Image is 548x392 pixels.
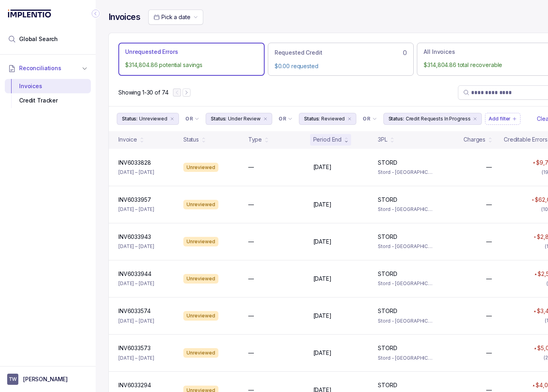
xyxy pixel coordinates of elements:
[183,311,218,321] div: Unreviewed
[153,13,190,21] search: Date Range Picker
[378,242,433,250] p: Stord - [GEOGRAPHIC_DATA]
[248,163,254,171] p: —
[378,381,397,389] p: STORD
[118,233,151,241] p: INV6033943
[118,205,154,213] p: [DATE] – [DATE]
[363,116,377,122] li: Filter Chip Connector undefined
[406,115,471,123] p: Credit Requests In Progress
[118,280,154,288] p: [DATE] – [DATE]
[313,275,332,283] p: [DATE]
[346,116,353,122] div: remove content
[378,270,397,278] p: STORD
[486,275,492,283] p: —
[313,136,342,144] div: Period End
[211,115,226,123] p: Status:
[108,12,140,23] h4: Invoices
[486,312,492,320] p: —
[183,274,218,284] div: Unreviewed
[378,344,397,352] p: STORD
[275,48,407,57] div: 0
[486,349,492,357] p: —
[359,113,380,124] button: Filter Chip Connector undefined
[118,89,168,97] div: Remaining page entries
[472,116,478,122] div: remove content
[7,374,88,385] button: User initials[PERSON_NAME]
[125,48,178,56] p: Unrequested Errors
[485,113,521,125] button: Filter Chip Add filter
[185,116,199,122] li: Filter Chip Connector undefined
[464,136,485,144] div: Charges
[5,59,91,77] button: Reconciliations
[118,354,154,362] p: [DATE] – [DATE]
[122,115,137,123] p: Status:
[378,205,433,213] p: Stord - [GEOGRAPHIC_DATA]
[118,307,151,315] p: INV6033574
[378,136,387,144] div: 3PL
[262,116,269,122] div: remove content
[118,136,137,144] div: Invoice
[248,312,254,320] p: —
[424,48,455,56] p: All Invoices
[183,237,218,246] div: Unreviewed
[118,344,151,352] p: INV6033573
[534,347,536,349] img: red pointer upwards
[279,116,293,122] li: Filter Chip Connector undefined
[378,307,397,315] p: STORD
[275,62,407,70] p: $0.00 requested
[185,116,193,122] p: OR
[161,14,190,20] span: Pick a date
[313,312,332,320] p: [DATE]
[378,233,397,241] p: STORD
[118,381,151,389] p: INV6033294
[304,115,320,123] p: Status:
[125,61,258,69] p: $314,804.86 potential savings
[183,348,218,358] div: Unreviewed
[313,201,332,209] p: [DATE]
[383,113,482,125] button: Filter Chip Credit Requests In Progress
[248,136,262,144] div: Type
[248,238,254,246] p: —
[275,113,296,124] button: Filter Chip Connector undefined
[183,163,218,172] div: Unreviewed
[139,115,167,123] p: Unreviewed
[248,349,254,357] p: —
[118,317,154,325] p: [DATE] – [DATE]
[313,349,332,357] p: [DATE]
[378,317,433,325] p: Stord - [GEOGRAPHIC_DATA]
[183,89,191,97] button: Next Page
[378,280,433,288] p: Stord - [GEOGRAPHIC_DATA]
[11,93,84,108] div: Credit Tracker
[118,242,154,250] p: [DATE] – [DATE]
[378,168,433,176] p: Stord - [GEOGRAPHIC_DATA]
[183,136,199,144] div: Status
[532,384,535,386] img: red pointer upwards
[148,10,203,25] button: Date Range Picker
[169,116,175,122] div: remove content
[117,113,535,125] ul: Filter Group
[378,354,433,362] p: Stord - [GEOGRAPHIC_DATA]
[363,116,370,122] p: OR
[206,113,272,125] button: Filter Chip Under Review
[389,115,404,123] p: Status:
[486,238,492,246] p: —
[5,77,91,110] div: Reconciliations
[118,159,151,167] p: INV6033828
[118,270,151,278] p: INV6033944
[533,162,535,163] img: red pointer upwards
[117,113,179,125] button: Filter Chip Unreviewed
[118,89,168,97] p: Showing 1-30 of 74
[534,310,536,312] img: red pointer upwards
[19,35,58,43] span: Global Search
[23,375,68,383] p: [PERSON_NAME]
[248,275,254,283] p: —
[279,116,286,122] p: OR
[534,273,537,275] img: red pointer upwards
[118,196,151,204] p: INV6033957
[321,115,345,123] p: Reviewed
[11,79,84,93] div: Invoices
[248,201,254,209] p: —
[534,236,536,238] img: red pointer upwards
